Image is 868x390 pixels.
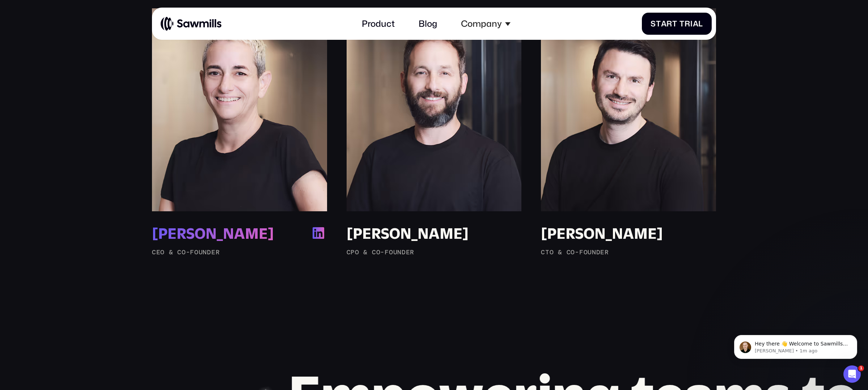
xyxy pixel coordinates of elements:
[843,365,861,383] iframe: Intercom live chat
[642,13,712,35] a: StartTrial
[858,365,864,371] span: 1
[347,8,522,257] a: [PERSON_NAME]CPO & Co-Founder
[355,12,401,35] a: Product
[656,19,661,28] span: t
[666,19,672,28] span: r
[679,19,685,28] span: T
[661,19,667,28] span: a
[152,8,327,257] a: [PERSON_NAME]CEO & Co-Founder
[347,249,522,257] div: CPO & Co-Founder
[698,19,703,28] span: l
[651,19,656,28] span: S
[152,224,274,242] div: [PERSON_NAME]
[685,19,690,28] span: r
[461,18,502,29] div: Company
[541,249,716,257] div: CTO & Co-Founder
[690,19,693,28] span: i
[723,320,868,370] iframe: Intercom notifications message
[454,12,517,35] div: Company
[672,19,677,28] span: t
[412,12,444,35] a: Blog
[541,8,716,257] a: [PERSON_NAME]CTO & Co-Founder
[152,249,327,257] div: CEO & Co-Founder
[693,19,699,28] span: a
